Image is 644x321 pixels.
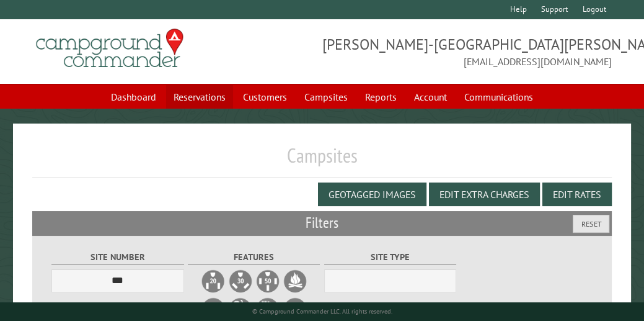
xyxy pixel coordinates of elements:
[407,85,454,109] a: Account
[318,183,426,206] button: Geotagged Images
[255,269,280,294] label: 50A Electrical Hookup
[32,211,612,235] h2: Filters
[51,250,183,264] label: Site Number
[188,250,320,264] label: Features
[457,85,540,109] a: Communications
[297,85,355,109] a: Campsites
[201,269,226,294] label: 20A Electrical Hookup
[573,215,609,233] button: Reset
[542,183,612,206] button: Edit Rates
[228,269,253,294] label: 30A Electrical Hookup
[252,307,392,315] small: © Campground Commander LLC. All rights reserved.
[32,143,612,178] h1: Campsites
[236,85,294,109] a: Customers
[166,85,233,109] a: Reservations
[324,250,456,264] label: Site Type
[32,24,187,73] img: Campground Commander
[358,85,404,109] a: Reports
[429,183,540,206] button: Edit Extra Charges
[283,269,307,294] label: Firepit
[104,85,164,109] a: Dashboard
[322,34,612,69] span: [PERSON_NAME]-[GEOGRAPHIC_DATA][PERSON_NAME] [EMAIL_ADDRESS][DOMAIN_NAME]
